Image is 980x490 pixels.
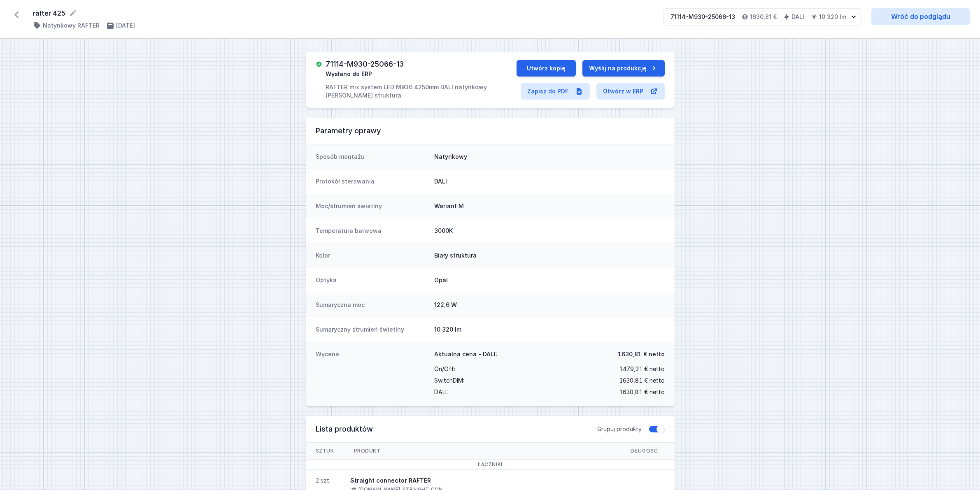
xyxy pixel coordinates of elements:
[750,13,777,21] h4: 1630,81 €
[316,476,331,485] div: 2 szt.
[434,227,665,235] dd: 3000K
[434,202,665,210] dd: Wariant M
[316,126,665,136] h3: Parametry oprawy
[619,375,665,386] span: 1630,81 € netto
[316,251,428,260] dt: Kolor
[326,83,517,100] p: RAFTER mix system LED M930 4250mm DALI natynkowy [PERSON_NAME] struktura
[316,202,428,210] dt: Moc/strumień świetlny
[619,386,665,398] span: 1630,81 € netto
[316,350,428,398] dt: Wycena
[316,153,428,161] dt: Sposób montażu
[316,177,428,186] dt: Protokół sterowania
[618,350,665,358] span: 1630,81 € netto
[316,424,597,434] h3: Lista produktów
[33,8,654,18] form: rafter 425
[116,21,135,30] h4: [DATE]
[316,301,428,309] dt: Sumaryczna moc
[316,325,428,334] dt: Sumaryczny strumień świetlny
[316,227,428,235] dt: Temperatura barwowa
[69,9,77,17] button: Edytuj nazwę projektu
[316,461,665,468] h3: Łączniki
[791,13,804,21] h4: DALI
[350,476,442,485] div: Straight connector RAFTER
[663,8,861,26] button: 71114-M930-25066-131630,81 €DALI10 320 lm
[434,386,448,398] span: DALI :
[670,13,735,21] div: 71114-M930-25066-13
[648,425,665,433] button: Grupuj produkty
[316,276,428,284] dt: Optyka
[434,276,665,284] dd: Opal
[434,375,464,386] span: SwitchDIM :
[582,60,665,77] button: Wyślij na produkcję
[434,325,665,334] dd: 10 320 lm
[621,443,668,459] span: Długość
[43,21,100,30] h4: Natynkowy RAFTER
[434,251,665,260] dd: Biały struktura
[326,60,404,68] h3: 71114-M930-25066-13
[434,153,665,161] dd: Natynkowy
[819,13,846,21] h4: 10 320 lm
[434,301,665,309] dd: 122,6 W
[306,443,344,459] span: Sztuk
[434,177,665,186] dd: DALI
[596,83,665,100] a: Otwórz w ERP
[434,363,455,375] span: On/Off :
[517,60,576,77] button: Utwórz kopię
[326,70,372,78] span: Wysłano do ERP
[521,83,590,100] a: Zapisz do PDF
[871,8,970,25] a: Wróć do podglądu
[344,443,391,459] span: Produkt
[597,425,642,433] span: Grupuj produkty
[434,350,497,358] span: Aktualna cena - DALI:
[619,363,665,375] span: 1479,31 € netto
